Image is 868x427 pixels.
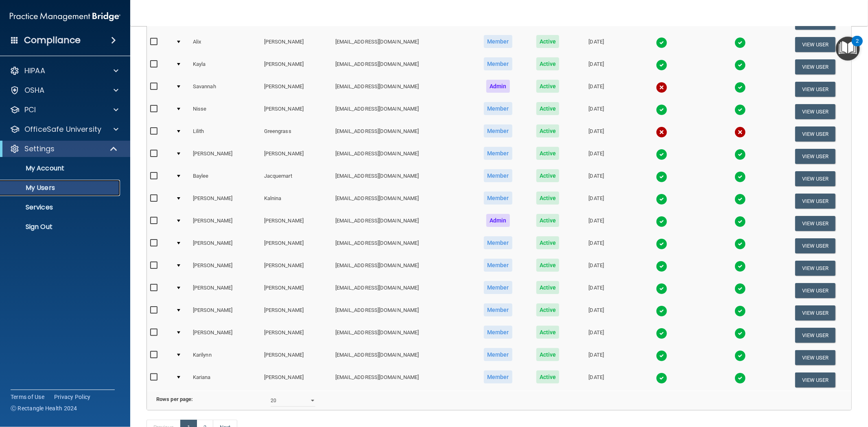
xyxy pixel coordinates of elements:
img: cross.ca9f0e7f.svg [656,82,667,93]
button: View User [795,59,835,74]
img: tick.e7d51cea.svg [735,82,746,93]
a: Terms of Use [11,393,44,401]
td: [EMAIL_ADDRESS][DOMAIN_NAME] [332,324,471,346]
span: Member [484,124,512,137]
td: Jacquemart [261,168,332,190]
td: Lilith [190,123,261,145]
p: My Account [5,164,116,172]
img: tick.e7d51cea.svg [656,328,667,339]
span: Active [536,147,560,160]
img: tick.e7d51cea.svg [735,350,746,362]
span: Member [484,169,512,182]
td: Savannah [190,78,261,100]
img: tick.e7d51cea.svg [735,37,746,48]
td: [PERSON_NAME] [261,33,332,56]
div: 2 [856,41,859,52]
td: Kalnina [261,190,332,212]
td: [PERSON_NAME] [190,257,261,279]
button: View User [795,216,835,231]
span: Active [536,236,560,249]
td: [DATE] [571,33,622,56]
img: tick.e7d51cea.svg [735,216,746,227]
img: tick.e7d51cea.svg [735,283,746,294]
img: tick.e7d51cea.svg [656,283,667,294]
td: [EMAIL_ADDRESS][DOMAIN_NAME] [332,302,471,324]
img: tick.e7d51cea.svg [735,59,746,71]
img: tick.e7d51cea.svg [656,261,667,272]
a: OSHA [10,85,118,95]
img: tick.e7d51cea.svg [656,350,667,362]
img: tick.e7d51cea.svg [656,171,667,183]
button: View User [795,126,835,142]
td: [PERSON_NAME] [261,257,332,279]
td: [EMAIL_ADDRESS][DOMAIN_NAME] [332,100,471,123]
td: [PERSON_NAME] [190,324,261,346]
img: tick.e7d51cea.svg [656,37,667,48]
span: Active [536,124,560,137]
td: [PERSON_NAME] [190,302,261,324]
span: Member [484,236,512,249]
button: Open Resource Center, 2 new notifications [836,37,860,61]
img: tick.e7d51cea.svg [656,194,667,205]
img: tick.e7d51cea.svg [656,305,667,317]
span: Admin [486,214,510,227]
td: [EMAIL_ADDRESS][DOMAIN_NAME] [332,235,471,257]
span: Member [484,303,512,316]
span: Active [536,259,560,272]
td: [PERSON_NAME] [261,212,332,235]
td: Alix [190,33,261,56]
span: Active [536,57,560,70]
button: View User [795,37,835,52]
span: Member [484,370,512,383]
span: Active [536,348,560,361]
span: Member [484,35,512,48]
td: [PERSON_NAME] [190,212,261,235]
td: Kayla [190,56,261,78]
span: Active [536,192,560,205]
h4: Compliance [24,35,81,46]
td: Greengrass [261,123,332,145]
span: Active [536,303,560,316]
img: cross.ca9f0e7f.svg [735,126,746,138]
td: [PERSON_NAME] [261,346,332,369]
td: Nisse [190,100,261,123]
td: Karilynn [190,346,261,369]
span: Active [536,35,560,48]
td: [DATE] [571,100,622,123]
img: tick.e7d51cea.svg [656,104,667,115]
td: [PERSON_NAME] [261,56,332,78]
a: PCI [10,105,118,115]
img: tick.e7d51cea.svg [656,149,667,160]
td: [PERSON_NAME] [261,145,332,168]
td: [EMAIL_ADDRESS][DOMAIN_NAME] [332,346,471,369]
td: [PERSON_NAME] [261,235,332,257]
button: View User [795,261,835,276]
img: tick.e7d51cea.svg [735,149,746,160]
button: View User [795,82,835,97]
img: tick.e7d51cea.svg [735,194,746,205]
p: HIPAA [24,66,45,76]
img: tick.e7d51cea.svg [735,104,746,115]
td: [DATE] [571,123,622,145]
img: tick.e7d51cea.svg [735,328,746,339]
td: [PERSON_NAME] [190,145,261,168]
td: [EMAIL_ADDRESS][DOMAIN_NAME] [332,56,471,78]
img: tick.e7d51cea.svg [656,373,667,384]
p: OfficeSafe University [24,124,101,134]
p: Services [5,203,116,211]
td: [DATE] [571,346,622,369]
td: [DATE] [571,145,622,168]
td: [EMAIL_ADDRESS][DOMAIN_NAME] [332,257,471,279]
button: View User [795,238,835,253]
img: tick.e7d51cea.svg [735,238,746,250]
span: Member [484,259,512,272]
td: [PERSON_NAME] [190,279,261,302]
button: View User [795,328,835,343]
span: Member [484,281,512,294]
td: [PERSON_NAME] [190,235,261,257]
span: Active [536,281,560,294]
td: [DATE] [571,257,622,279]
button: View User [795,350,835,365]
button: View User [795,373,835,388]
span: Member [484,102,512,115]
